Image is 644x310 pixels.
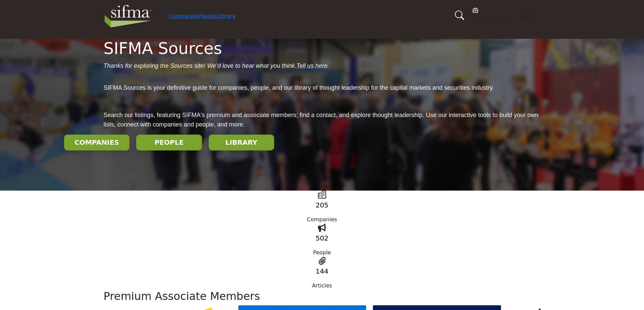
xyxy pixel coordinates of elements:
a: Companies [169,13,199,19]
span: Search our listings, featuring SIFMA's premium and associate members; find a contact, and explore... [104,112,538,128]
button: Log In [515,10,540,23]
a: Search [448,6,469,24]
div: Articles [104,282,540,290]
a: Library [216,13,235,19]
div: People [104,249,540,257]
span: Log In [520,13,536,19]
a: 502 [316,234,328,242]
span: Thanks for exploring the Sources site! We’d love to hear what you think. . [104,62,329,69]
button: PEOPLE [136,135,202,150]
h2: LIBRARY [211,138,272,146]
button: COMPANIES [64,135,129,150]
h2: PEOPLE [138,138,200,146]
h2: COMPANIES [66,138,127,146]
a: Tell us here [296,62,327,69]
span: SIFMA Sources is your definitive guide for companies, people, and our library of thought leadersh... [104,84,494,91]
a: 144 [316,267,328,275]
h2: Premium Associate Members [104,290,540,303]
div: Companies [104,216,540,224]
h1: SIFMA Sources [104,39,540,58]
button: LIBRARY [209,135,274,150]
a: People [199,13,216,19]
div: My Listings [473,7,510,23]
h5: My Listings [473,15,510,23]
a: 205 [316,201,328,209]
img: Site Logo [104,3,152,30]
